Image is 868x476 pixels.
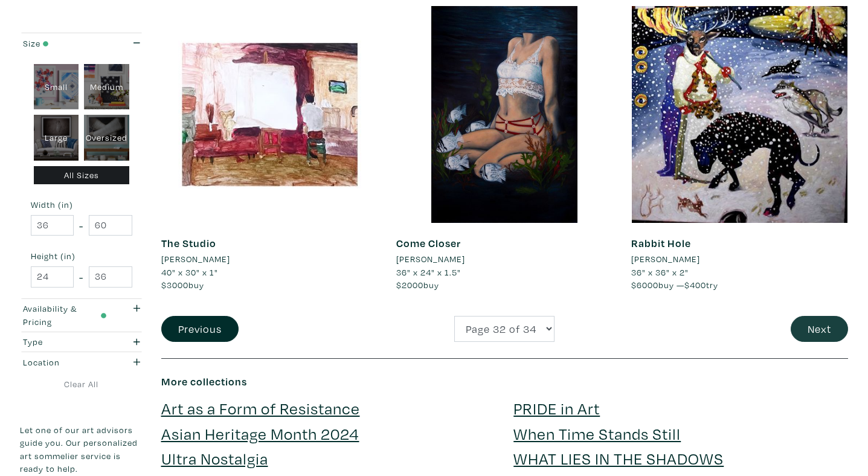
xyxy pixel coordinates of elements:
[34,64,79,110] div: Small
[20,33,143,53] button: Size
[161,236,216,250] a: The Studio
[631,266,689,278] span: 36" x 36" x 2"
[161,279,204,291] span: buy
[161,375,849,388] h6: More collections
[23,37,106,50] div: Size
[161,266,218,278] span: 40" x 30" x 1"
[791,316,848,342] button: Next
[84,64,129,110] div: Medium
[513,397,600,419] a: PRIDE in Art
[631,279,718,291] span: buy — try
[79,269,83,285] span: -
[161,252,378,266] a: [PERSON_NAME]
[631,252,848,266] a: [PERSON_NAME]
[79,217,83,234] span: -
[396,236,461,250] a: Come Closer
[161,252,230,266] li: [PERSON_NAME]
[161,316,239,342] button: Previous
[23,335,106,349] div: Type
[20,352,143,372] button: Location
[161,448,268,469] a: Ultra Nostalgia
[23,302,106,328] div: Availability & Pricing
[684,279,706,291] span: $400
[31,252,132,260] small: Height (in)
[20,378,143,391] a: Clear All
[513,448,724,469] a: WHAT LIES IN THE SHADOWS
[396,279,423,291] span: $2000
[161,423,359,444] a: Asian Heritage Month 2024
[20,332,143,352] button: Type
[20,299,143,332] button: Availability & Pricing
[396,266,461,278] span: 36" x 24" x 1.5"
[23,356,106,369] div: Location
[396,252,613,266] a: [PERSON_NAME]
[34,166,130,185] div: All Sizes
[631,252,700,266] li: [PERSON_NAME]
[631,279,658,291] span: $6000
[161,397,360,419] a: Art as a Form of Resistance
[513,423,681,444] a: When Time Stands Still
[31,201,132,209] small: Width (in)
[84,115,129,161] div: Oversized
[34,115,79,161] div: Large
[20,423,143,475] p: Let one of our art advisors guide you. Our personalized art sommelier service is ready to help.
[396,252,465,266] li: [PERSON_NAME]
[161,279,188,291] span: $3000
[396,279,439,291] span: buy
[631,236,691,250] a: Rabbit Hole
